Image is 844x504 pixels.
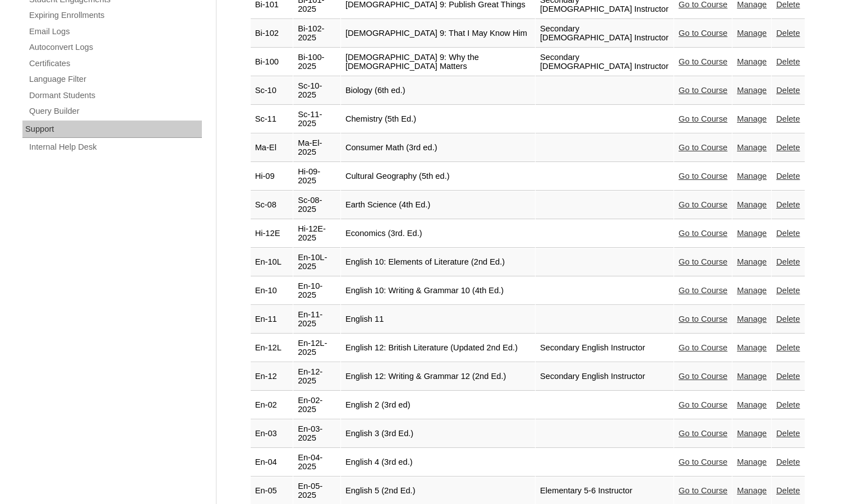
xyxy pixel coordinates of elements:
a: Go to Course [679,372,727,381]
a: Manage [737,486,767,495]
a: Delete [776,400,800,409]
a: Go to Course [679,457,727,466]
td: [DEMOGRAPHIC_DATA] 9: Why the [DEMOGRAPHIC_DATA] Matters [341,48,535,76]
td: Hi-12E [251,220,293,248]
td: En-10L [251,248,293,276]
a: Manage [737,315,767,323]
td: Hi-09-2025 [293,163,340,191]
a: Delete [776,172,800,181]
a: Go to Course [679,114,727,123]
a: Manage [737,372,767,381]
td: Ma-El-2025 [293,134,340,162]
td: En-10 [251,277,293,305]
td: En-03 [251,420,293,448]
td: Sc-11-2025 [293,105,340,133]
td: Consumer Math (3rd ed.) [341,134,535,162]
td: Chemistry (5th Ed.) [341,105,535,133]
a: Delete [776,114,800,123]
td: Bi-100-2025 [293,48,340,76]
a: Go to Course [679,400,727,409]
a: Internal Help Desk [28,140,202,154]
td: Sc-08-2025 [293,191,340,219]
td: Sc-11 [251,105,293,133]
td: Bi-102-2025 [293,20,340,48]
td: En-11-2025 [293,306,340,334]
a: Go to Course [679,57,727,66]
a: Delete [776,343,800,352]
a: Manage [737,257,767,266]
div: Support [22,121,202,138]
td: En-02 [251,391,293,419]
a: Delete [776,200,800,209]
td: English 12: Writing & Grammar 12 (2nd Ed.) [341,363,535,391]
td: En-12-2025 [293,363,340,391]
td: En-03-2025 [293,420,340,448]
td: English 3 (3rd Ed.) [341,420,535,448]
a: Manage [737,143,767,152]
a: Delete [776,86,800,95]
a: Certificates [28,57,202,71]
td: Sc-08 [251,191,293,219]
td: Secondary English Instructor [536,363,674,391]
a: Manage [737,400,767,409]
a: Go to Course [679,429,727,438]
a: Manage [737,457,767,466]
td: English 10: Elements of Literature (2nd Ed.) [341,248,535,276]
td: En-12L [251,334,293,362]
td: English 11 [341,306,535,334]
a: Go to Course [679,172,727,181]
td: En-10-2025 [293,277,340,305]
a: Delete [776,429,800,438]
a: Delete [776,315,800,323]
td: Hi-09 [251,163,293,191]
td: English 2 (3rd ed) [341,391,535,419]
td: Hi-12E-2025 [293,220,340,248]
a: Go to Course [679,486,727,495]
a: Manage [737,86,767,95]
a: Go to Course [679,343,727,352]
a: Go to Course [679,315,727,323]
a: Delete [776,143,800,152]
td: Sc-10 [251,77,293,105]
td: Secondary [DEMOGRAPHIC_DATA] Instructor [536,48,674,76]
td: English 10: Writing & Grammar 10 (4th Ed.) [341,277,535,305]
a: Manage [737,229,767,238]
a: Manage [737,114,767,123]
a: Delete [776,372,800,381]
td: Bi-100 [251,48,293,76]
a: Delete [776,486,800,495]
a: Dormant Students [28,89,202,103]
a: Delete [776,29,800,38]
td: English 4 (3rd ed.) [341,448,535,477]
a: Go to Course [679,200,727,209]
td: English 12: British Literature (Updated 2nd Ed.) [341,334,535,362]
a: Go to Course [679,86,727,95]
a: Go to Course [679,29,727,38]
a: Delete [776,286,800,295]
a: Delete [776,229,800,238]
a: Manage [737,343,767,352]
td: En-11 [251,306,293,334]
a: Manage [737,29,767,38]
td: Bi-102 [251,20,293,48]
a: Query Builder [28,104,202,118]
td: En-12 [251,363,293,391]
td: En-12L-2025 [293,334,340,362]
td: En-02-2025 [293,391,340,419]
td: Secondary [DEMOGRAPHIC_DATA] Instructor [536,20,674,48]
a: Language Filter [28,72,202,86]
td: En-04 [251,448,293,477]
a: Manage [737,429,767,438]
a: Delete [776,257,800,266]
a: Email Logs [28,25,202,39]
a: Expiring Enrollments [28,8,202,22]
a: Go to Course [679,229,727,238]
td: Economics (3rd. Ed.) [341,220,535,248]
td: Secondary English Instructor [536,334,674,362]
a: Autoconvert Logs [28,40,202,54]
td: En-04-2025 [293,448,340,477]
a: Delete [776,57,800,66]
td: Sc-10-2025 [293,77,340,105]
a: Manage [737,286,767,295]
a: Manage [737,57,767,66]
